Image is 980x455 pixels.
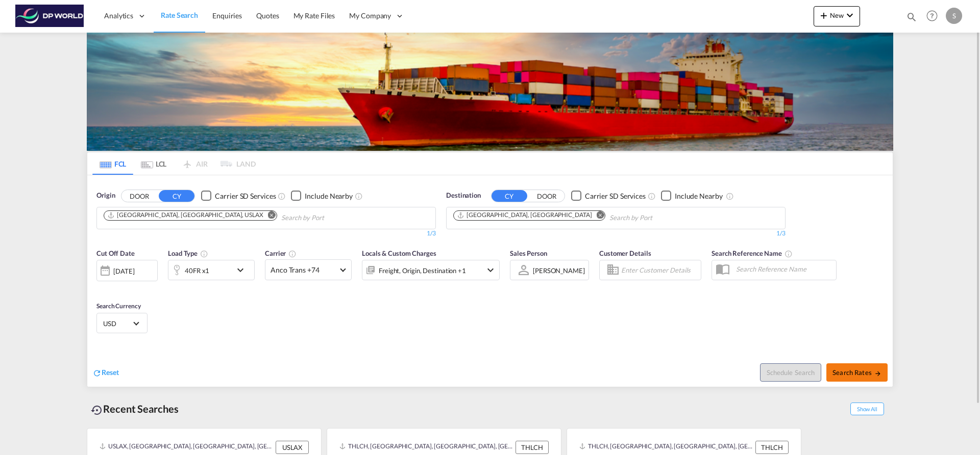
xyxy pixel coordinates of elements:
[161,11,198,19] span: Rate Search
[379,263,466,278] div: Freight Origin Destination Factory Stuffing
[529,190,565,202] button: DOOR
[96,229,436,238] div: 1/3
[100,441,273,454] div: USLAX, Los Angeles, CA, United States, North America, Americas
[96,191,115,201] span: Origin
[96,302,141,310] span: Search Currency
[91,404,103,416] md-icon: icon-backup-restore
[609,210,706,226] input: Chips input.
[133,152,174,175] md-tab-item: LCL
[201,191,276,201] md-checkbox: Checkbox No Ink
[818,9,830,21] md-icon: icon-plus 400-fg
[814,6,860,26] button: icon-plus 400-fgNewicon-chevron-down
[92,152,256,175] md-pagination-wrapper: Use the left and right arrow keys to navigate between tabs
[92,152,133,175] md-tab-item: FCL
[906,11,917,22] md-icon: icon-magnify
[946,8,962,24] div: S
[288,250,297,258] md-icon: The selected Trucker/Carrierwill be displayed in the rate results If the rates are from another f...
[256,11,279,20] span: Quotes
[102,207,382,226] md-chips-wrap: Chips container. Use arrow keys to select chips.
[533,266,585,275] div: [PERSON_NAME]
[271,265,337,275] span: Anco Trans +74
[661,191,723,201] md-checkbox: Checkbox No Ink
[712,249,793,257] span: Search Reference Name
[516,441,549,454] div: THLCH
[234,264,252,276] md-icon: icon-chevron-down
[265,249,297,257] span: Carrier
[281,210,378,226] input: Chips input.
[305,191,353,201] div: Include Nearby
[760,363,821,382] button: Note: By default Schedule search will only considerorigin ports, destination ports and cut off da...
[621,262,698,278] input: Enter Customer Details
[726,192,734,200] md-icon: Unchecked: Ignores neighbouring ports when fetching rates.Checked : Includes neighbouring ports w...
[168,249,208,257] span: Load Type
[96,260,158,281] div: [DATE]
[832,368,881,377] span: Search Rates
[215,191,276,201] div: Carrier SD Services
[571,191,646,201] md-checkbox: Checkbox No Ink
[446,191,481,201] span: Destination
[457,211,594,220] div: Press delete to remove this chip.
[261,211,277,221] button: Remove
[452,207,710,226] md-chips-wrap: Chips container. Use arrow keys to select chips.
[212,11,242,20] span: Enquiries
[278,192,286,200] md-icon: Unchecked: Search for CY (Container Yard) services for all selected carriers.Checked : Search for...
[755,441,789,454] div: THLCH
[510,249,547,257] span: Sales Person
[850,403,884,415] span: Show All
[96,280,104,294] md-datepicker: Select
[923,7,946,25] div: Help
[532,263,586,278] md-select: Sales Person: Soraya Valverde
[844,9,856,21] md-icon: icon-chevron-down
[103,319,132,328] span: USD
[104,11,133,21] span: Analytics
[874,370,881,377] md-icon: icon-arrow-right
[159,190,194,202] button: CY
[349,11,391,21] span: My Company
[731,261,836,277] input: Search Reference Name
[87,33,893,151] img: LCL+%26+FCL+BACKGROUND.png
[92,367,119,379] div: icon-refreshReset
[200,250,208,258] md-icon: icon-information-outline
[87,397,183,420] div: Recent Searches
[15,5,84,28] img: c08ca190194411f088ed0f3ba295208c.png
[102,368,119,377] span: Reset
[585,191,646,201] div: Carrier SD Services
[339,441,513,454] div: THLCH, Laem Chabang, Thailand, South East Asia, Asia Pacific
[92,368,102,378] md-icon: icon-refresh
[446,229,786,238] div: 1/3
[923,7,941,24] span: Help
[906,11,917,26] div: icon-magnify
[113,266,134,276] div: [DATE]
[121,190,157,202] button: DOOR
[107,211,265,220] div: Press delete to remove this chip.
[818,11,856,19] span: New
[291,191,353,201] md-checkbox: Checkbox No Ink
[355,192,363,200] md-icon: Unchecked: Ignores neighbouring ports when fetching rates.Checked : Includes neighbouring ports w...
[457,211,592,220] div: Hamburg, DEHAM
[599,249,651,257] span: Customer Details
[276,441,309,454] div: USLAX
[484,264,497,276] md-icon: icon-chevron-down
[102,316,142,331] md-select: Select Currency: $ USDUnited States Dollar
[590,211,605,221] button: Remove
[826,363,888,382] button: Search Ratesicon-arrow-right
[362,249,436,257] span: Locals & Custom Charges
[87,175,893,387] div: OriginDOOR CY Checkbox No InkUnchecked: Search for CY (Container Yard) services for all selected ...
[785,250,793,258] md-icon: Your search will be saved by the below given name
[96,249,135,257] span: Cut Off Date
[185,263,209,278] div: 40FR x1
[579,441,753,454] div: THLCH, Laem Chabang, Thailand, South East Asia, Asia Pacific
[168,260,255,280] div: 40FR x1icon-chevron-down
[362,260,500,280] div: Freight Origin Destination Factory Stuffingicon-chevron-down
[675,191,723,201] div: Include Nearby
[293,11,335,20] span: My Rate Files
[107,211,263,220] div: Los Angeles, CA, USLAX
[492,190,527,202] button: CY
[648,192,656,200] md-icon: Unchecked: Search for CY (Container Yard) services for all selected carriers.Checked : Search for...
